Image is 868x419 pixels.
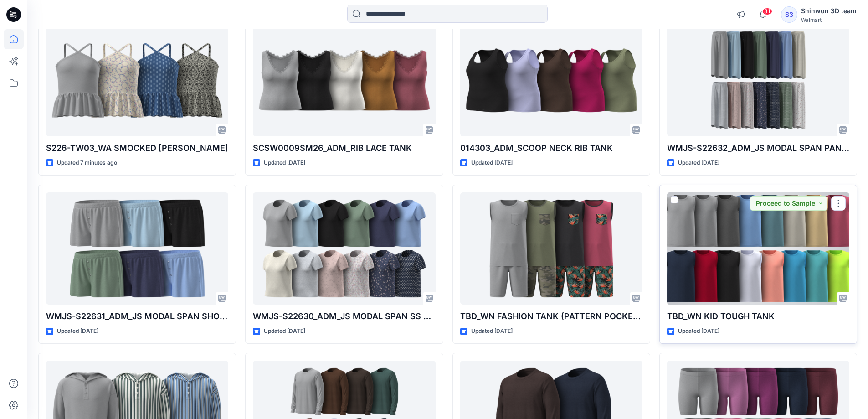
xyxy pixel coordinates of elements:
a: S226-TW03_WA SMOCKED HALTER CAMI [46,24,228,137]
p: 014303_ADM_SCOOP NECK RIB TANK [460,142,642,155]
p: WMJS-S22630_ADM_JS MODAL SPAN SS TEE [253,310,435,323]
p: Updated [DATE] [264,326,305,336]
p: S226-TW03_WA SMOCKED [PERSON_NAME] [46,142,228,155]
p: Updated [DATE] [471,158,513,168]
a: WMJS-S22632_ADM_JS MODAL SPAN PANTS [667,24,849,137]
div: Walmart [801,16,857,23]
p: TBD_WN KID TOUGH TANK [667,310,849,323]
p: Updated [DATE] [678,158,719,168]
p: SCSW0009SM26_ADM_RIB LACE TANK [253,142,435,155]
a: TBD_WN FASHION TANK (PATTERN POCKET CONTR BINDING) [460,192,642,305]
p: WMJS-S22632_ADM_JS MODAL SPAN PANTS [667,142,849,155]
p: Updated [DATE] [264,158,305,168]
div: Shinwon 3D team [801,5,857,16]
p: Updated 7 minutes ago [57,158,117,168]
p: TBD_WN FASHION TANK (PATTERN POCKET CONTR BINDING) [460,310,642,323]
p: Updated [DATE] [678,326,719,336]
a: WMJS-S22630_ADM_JS MODAL SPAN SS TEE [253,192,435,305]
div: S3 [781,6,797,23]
p: WMJS-S22631_ADM_JS MODAL SPAN SHORTS [46,310,228,323]
a: SCSW0009SM26_ADM_RIB LACE TANK [253,24,435,137]
p: Updated [DATE] [57,326,98,336]
a: TBD_WN KID TOUGH TANK [667,192,849,305]
span: 81 [762,8,772,15]
p: Updated [DATE] [471,326,513,336]
a: 014303_ADM_SCOOP NECK RIB TANK [460,24,642,137]
a: WMJS-S22631_ADM_JS MODAL SPAN SHORTS [46,192,228,305]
